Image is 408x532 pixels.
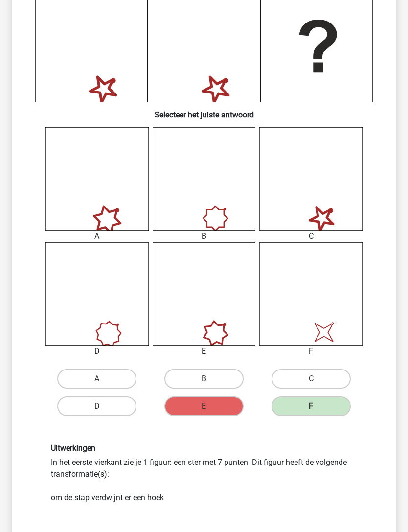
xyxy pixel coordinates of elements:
div: F [252,346,370,357]
h6: Selecteer het juiste antwoord [27,102,381,119]
label: E [164,396,244,416]
div: C [252,231,370,242]
label: D [57,396,136,416]
label: B [164,369,244,389]
div: D [38,346,156,357]
label: F [272,396,351,416]
div: E [145,346,263,357]
div: A [38,231,156,242]
div: In het eerste vierkant zie je 1 figuur: een ster met 7 punten. Dit figuur heeft de volgende trans... [44,443,364,504]
label: C [272,369,351,389]
div: B [145,231,263,242]
h6: Uitwerkingen [51,443,357,453]
label: A [57,369,136,389]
